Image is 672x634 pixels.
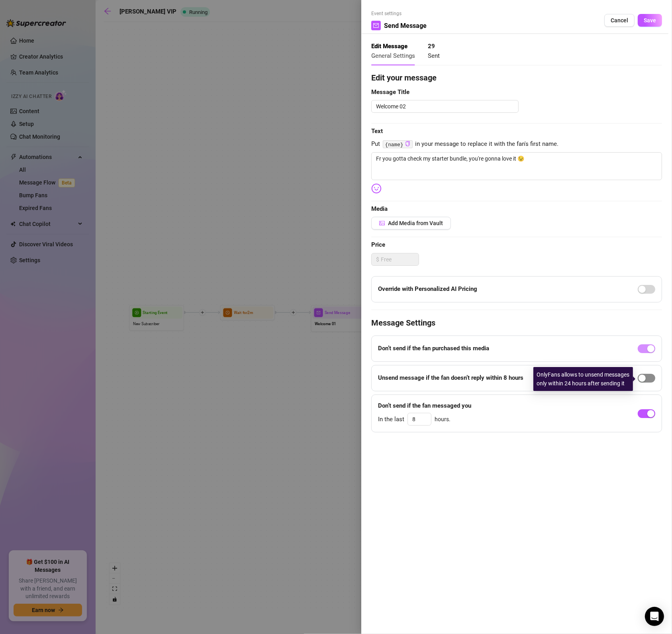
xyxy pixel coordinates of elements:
[384,21,427,31] span: Send Message
[379,220,385,226] span: picture
[383,140,413,149] code: {name}
[371,100,519,113] textarea: Welcome 02
[381,253,419,265] input: Free
[428,52,440,59] span: Sent
[533,367,633,391] div: OnlyFans allows to unsend messages only within 24 hours after sending it
[428,43,435,50] strong: 29
[405,141,410,147] button: Click to Copy
[371,43,408,50] strong: Edit Message
[371,217,451,230] button: Add Media from Vault
[604,14,635,27] button: Cancel
[371,139,662,149] span: Put in your message to replace it with the fan's first name.
[373,23,379,28] span: mail
[371,241,385,248] strong: Price
[611,17,628,24] span: Cancel
[371,10,427,18] span: Event settings
[388,220,443,226] span: Add Media from Vault
[371,152,662,180] textarea: Fr you gotta check my starter bundle, you're gonna love it 😉
[378,415,404,424] span: In the last
[371,52,415,59] span: General Settings
[371,88,409,96] strong: Message Title
[638,14,662,27] button: Save
[371,183,382,194] img: svg%3e
[378,402,471,409] strong: Don’t send if the fan messaged you
[378,374,523,381] strong: Unsend message if the fan doesn’t reply within 8 hours
[378,413,471,426] div: hours.
[378,285,477,292] strong: Override with Personalized AI Pricing
[371,205,388,212] strong: Media
[405,141,410,146] span: copy
[645,607,664,626] div: Open Intercom Messenger
[371,317,662,328] h4: Message Settings
[371,73,437,82] strong: Edit your message
[371,128,383,135] strong: Text
[378,345,489,352] strong: Don’t send if the fan purchased this media
[644,17,656,24] span: Save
